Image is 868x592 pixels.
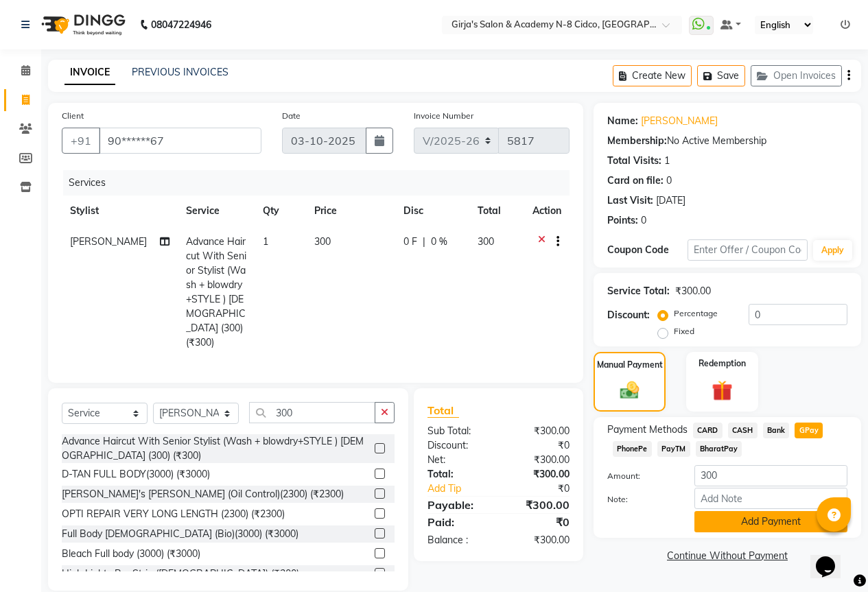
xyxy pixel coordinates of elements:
[498,453,580,467] div: ₹300.00
[498,467,580,482] div: ₹300.00
[607,134,667,148] div: Membership:
[597,470,684,482] label: Amount:
[498,497,580,513] div: ₹300.00
[263,235,268,248] span: 1
[417,533,499,547] div: Balance :
[417,514,499,530] div: Paid:
[62,527,298,541] div: Full Body [DEMOGRAPHIC_DATA] (Bio)(3000) (₹3000)
[478,235,494,248] span: 300
[641,114,718,128] a: [PERSON_NAME]
[613,441,652,457] span: PhonePe
[607,154,661,168] div: Total Visits:
[699,357,746,370] label: Redemption
[427,403,459,418] span: Total
[656,193,685,208] div: [DATE]
[63,170,580,196] div: Services
[694,488,847,509] input: Add Note
[694,465,847,486] input: Amount
[512,482,580,496] div: ₹0
[395,196,469,226] th: Disc
[607,213,638,228] div: Points:
[697,65,745,86] button: Save
[35,5,129,44] img: logo
[607,134,847,148] div: No Active Membership
[607,423,688,437] span: Payment Methods
[417,467,499,482] div: Total:
[498,438,580,453] div: ₹0
[62,467,210,482] div: D-TAN FULL BODY(3000) (₹3000)
[62,507,285,521] div: OPTI REPAIR VERY LONG LENGTH (2300) (₹2300)
[62,567,299,581] div: High Lights Per Strip ([DEMOGRAPHIC_DATA]) (₹300)
[607,193,653,208] div: Last Visit:
[607,308,650,322] div: Discount:
[597,493,684,506] label: Note:
[694,511,847,532] button: Add Payment
[314,235,331,248] span: 300
[641,213,646,228] div: 0
[62,547,200,561] div: Bleach Full body (3000) (₹3000)
[613,65,692,86] button: Create New
[763,423,790,438] span: Bank
[306,196,395,226] th: Price
[597,359,663,371] label: Manual Payment
[62,196,178,226] th: Stylist
[255,196,306,226] th: Qty
[469,196,524,226] th: Total
[607,114,638,128] div: Name:
[62,487,344,501] div: [PERSON_NAME]'s [PERSON_NAME] (Oil Control)(2300) (₹2300)
[705,378,739,403] img: _gift.svg
[64,60,115,85] a: INVOICE
[795,423,823,438] span: GPay
[62,434,369,463] div: Advance Haircut With Senior Stylist (Wash + blowdry+STYLE ) [DEMOGRAPHIC_DATA] (300) (₹300)
[417,482,512,496] a: Add Tip
[607,243,688,257] div: Coupon Code
[417,453,499,467] div: Net:
[431,235,447,249] span: 0 %
[498,514,580,530] div: ₹0
[282,110,301,122] label: Date
[186,235,246,348] span: Advance Haircut With Senior Stylist (Wash + blowdry+STYLE ) [DEMOGRAPHIC_DATA] (300) (₹300)
[614,379,646,401] img: _cash.svg
[728,423,758,438] span: CASH
[414,110,473,122] label: Invoice Number
[178,196,255,226] th: Service
[675,284,711,298] div: ₹300.00
[813,240,852,261] button: Apply
[696,441,742,457] span: BharatPay
[62,128,100,154] button: +91
[607,174,664,188] div: Card on file:
[417,438,499,453] div: Discount:
[498,533,580,547] div: ₹300.00
[810,537,854,578] iframe: chat widget
[674,325,694,338] label: Fixed
[607,284,670,298] div: Service Total:
[657,441,690,457] span: PayTM
[423,235,425,249] span: |
[151,5,211,44] b: 08047224946
[417,497,499,513] div: Payable:
[99,128,261,154] input: Search by Name/Mobile/Email/Code
[498,424,580,438] div: ₹300.00
[417,424,499,438] div: Sub Total:
[524,196,570,226] th: Action
[132,66,228,78] a: PREVIOUS INVOICES
[674,307,718,320] label: Percentage
[70,235,147,248] span: [PERSON_NAME]
[666,174,672,188] div: 0
[249,402,375,423] input: Search or Scan
[62,110,84,122] label: Client
[664,154,670,168] div: 1
[403,235,417,249] span: 0 F
[688,239,808,261] input: Enter Offer / Coupon Code
[596,549,858,563] a: Continue Without Payment
[751,65,842,86] button: Open Invoices
[693,423,723,438] span: CARD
